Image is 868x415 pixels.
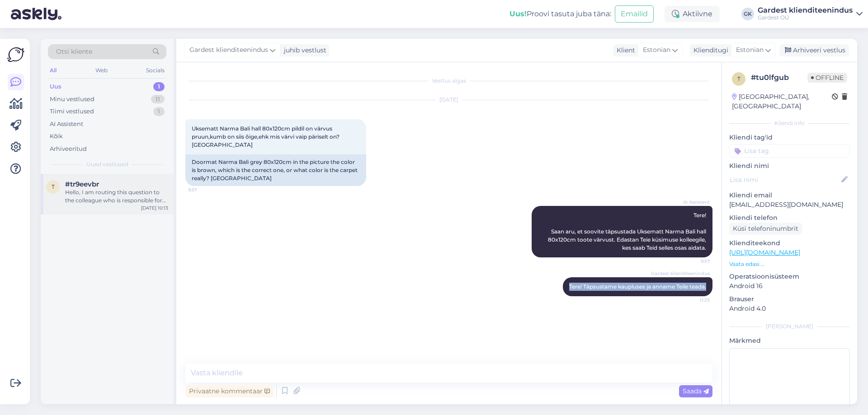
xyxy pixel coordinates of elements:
[729,119,850,127] div: Kliendi info
[48,65,58,76] div: All
[643,45,670,55] span: Estonian
[185,154,366,186] div: Doormat Narma Bali grey 80x120cm in the picture the color is brown, which is the correct one, or ...
[144,65,166,76] div: Socials
[758,7,853,14] div: Gardest klienditeenindus
[50,132,63,141] div: Kõik
[729,161,850,171] p: Kliendi nimi
[729,260,850,268] p: Vaata edasi ...
[729,281,850,291] p: Android 16
[751,72,807,83] div: # tu0lfgub
[729,213,850,223] p: Kliendi telefon
[729,200,850,210] p: [EMAIL_ADDRESS][DOMAIN_NAME]
[509,9,527,18] b: Uus!
[188,187,222,193] span: 9:57
[185,96,712,104] div: [DATE]
[50,107,94,116] div: Tiimi vestlused
[758,7,863,21] a: Gardest klienditeenindusGardest OÜ
[676,297,710,303] span: 11:25
[690,46,728,55] div: Klienditugi
[737,75,741,82] span: t
[729,336,850,345] p: Märkmed
[676,258,710,265] span: 9:57
[729,191,850,200] p: Kliendi email
[52,183,55,190] span: t
[548,212,708,251] span: Tere! Saan aru, et soovite täpsustada Uksematt Narma Bali hall 80x120cm toote värvust. Edastan Te...
[729,238,850,248] p: Klienditeekond
[729,133,850,142] p: Kliendi tag'id
[683,387,709,395] span: Saada
[50,82,61,91] div: Uus
[729,272,850,281] p: Operatsioonisüsteem
[807,73,847,83] span: Offline
[651,270,710,277] span: Gardest klienditeenindus
[94,65,109,76] div: Web
[732,92,832,111] div: [GEOGRAPHIC_DATA], [GEOGRAPHIC_DATA]
[86,160,128,168] span: Uued vestlused
[56,47,92,56] span: Otsi kliente
[730,175,840,185] input: Lisa nimi
[569,283,706,290] span: Tere! Täpsustame kaupluses ja anname Teile teada.
[185,77,712,85] div: Vestlus algas
[665,6,720,22] div: Aktiivne
[65,180,99,188] span: #tr9eevbr
[50,95,94,104] div: Minu vestlused
[615,5,654,23] button: Emailid
[192,125,340,148] span: Uksematt Narma Bali hall 80x120cm pildil on värvus pruun,kumb on siis õige,ehk mis värvi vaip pär...
[50,145,87,154] div: Arhiveeritud
[509,9,611,19] div: Proovi tasuta juba täna:
[676,199,710,205] span: AI Assistent
[7,46,24,63] img: Askly Logo
[741,8,754,20] div: GK
[65,188,168,205] div: Hello, I am routing this question to the colleague who is responsible for this topic. The reply m...
[153,82,165,91] div: 1
[729,322,850,331] div: [PERSON_NAME]
[729,304,850,313] p: Android 4.0
[50,120,83,129] div: AI Assistent
[729,144,850,158] input: Lisa tag
[729,223,802,235] div: Küsi telefoninumbrit
[736,45,764,55] span: Estonian
[141,205,168,211] div: [DATE] 10:13
[153,107,165,116] div: 1
[185,385,274,397] div: Privaatne kommentaar
[779,44,849,56] div: Arhiveeri vestlus
[729,248,800,256] a: [URL][DOMAIN_NAME]
[189,45,268,55] span: Gardest klienditeenindus
[729,294,850,304] p: Brauser
[613,46,635,55] div: Klient
[758,14,853,21] div: Gardest OÜ
[151,95,165,104] div: 11
[280,46,326,55] div: juhib vestlust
